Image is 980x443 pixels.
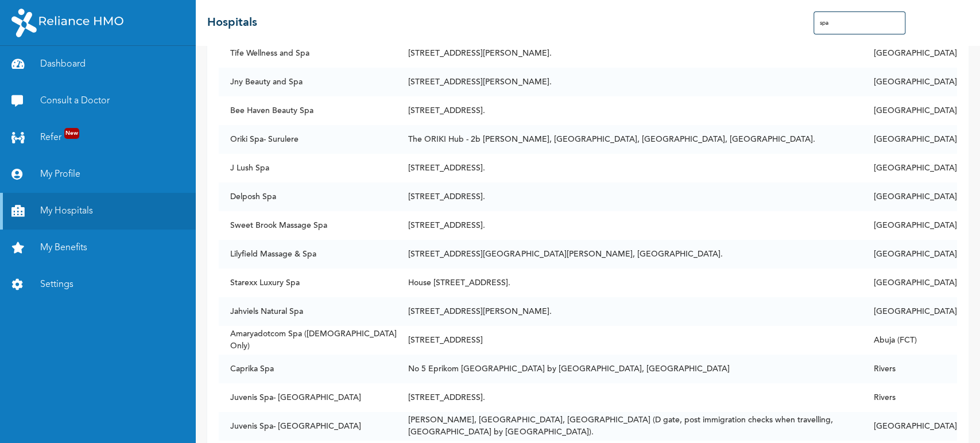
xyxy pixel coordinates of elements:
[862,125,957,154] td: [GEOGRAPHIC_DATA]
[219,412,397,441] td: Juvenis Spa- [GEOGRAPHIC_DATA]
[219,39,397,68] td: Tife Wellness and Spa
[397,240,862,269] td: [STREET_ADDRESS][GEOGRAPHIC_DATA][PERSON_NAME], [GEOGRAPHIC_DATA].
[11,9,123,37] img: RelianceHMO's Logo
[814,11,905,34] input: Search Hospitals...
[862,326,957,355] td: Abuja (FCT)
[862,297,957,326] td: [GEOGRAPHIC_DATA]
[219,383,397,412] td: Juvenis Spa- [GEOGRAPHIC_DATA]
[862,211,957,240] td: [GEOGRAPHIC_DATA]
[219,240,397,269] td: Lilyfield Massage & Spa
[397,96,862,125] td: [STREET_ADDRESS].
[862,68,957,96] td: [GEOGRAPHIC_DATA]
[862,96,957,125] td: [GEOGRAPHIC_DATA]
[862,154,957,182] td: [GEOGRAPHIC_DATA]
[397,383,862,412] td: [STREET_ADDRESS].
[207,14,257,32] h2: Hospitals
[219,154,397,182] td: J Lush Spa
[397,125,862,154] td: The ORIKI Hub - 2b [PERSON_NAME], [GEOGRAPHIC_DATA], [GEOGRAPHIC_DATA], [GEOGRAPHIC_DATA].
[862,269,957,297] td: [GEOGRAPHIC_DATA]
[397,182,862,211] td: [STREET_ADDRESS].
[397,412,862,441] td: [PERSON_NAME], [GEOGRAPHIC_DATA], [GEOGRAPHIC_DATA] (D gate, post immigration checks when travell...
[219,269,397,297] td: Starexx Luxury Spa
[397,297,862,326] td: [STREET_ADDRESS][PERSON_NAME].
[219,355,397,383] td: Caprika Spa
[219,211,397,240] td: Sweet Brook Massage Spa
[219,68,397,96] td: Jny Beauty and Spa
[862,240,957,269] td: [GEOGRAPHIC_DATA]
[862,39,957,68] td: [GEOGRAPHIC_DATA]
[862,412,957,441] td: [GEOGRAPHIC_DATA]
[862,182,957,211] td: [GEOGRAPHIC_DATA]
[397,154,862,182] td: [STREET_ADDRESS].
[397,211,862,240] td: [STREET_ADDRESS].
[397,326,862,355] td: [STREET_ADDRESS]
[862,355,957,383] td: Rivers
[219,96,397,125] td: Bee Haven Beauty Spa
[219,125,397,154] td: Oriki Spa- Surulere
[219,297,397,326] td: Jahviels Natural Spa
[219,326,397,355] td: Amaryadotcom Spa ([DEMOGRAPHIC_DATA] Only)
[64,128,79,139] span: New
[397,355,862,383] td: No 5 Eprikom [GEOGRAPHIC_DATA] by [GEOGRAPHIC_DATA], [GEOGRAPHIC_DATA]
[397,68,862,96] td: [STREET_ADDRESS][PERSON_NAME].
[397,269,862,297] td: House [STREET_ADDRESS].
[862,383,957,412] td: Rivers
[219,182,397,211] td: Delposh Spa
[397,39,862,68] td: [STREET_ADDRESS][PERSON_NAME].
